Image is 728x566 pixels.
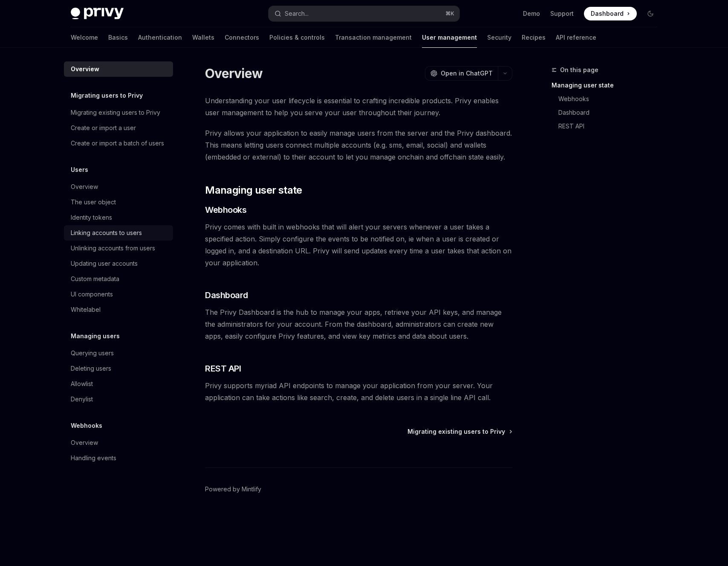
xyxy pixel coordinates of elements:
[205,204,246,216] span: Webhooks
[64,256,173,271] a: Updating user accounts
[64,194,173,210] a: The user object
[407,427,511,436] a: Migrating existing users to Privy
[192,27,214,48] a: Wallets
[422,27,477,48] a: User management
[71,90,143,101] h5: Migrating users to Privy
[64,435,173,450] a: Overview
[64,345,173,361] a: Querying users
[71,363,111,374] div: Deleting users
[64,210,173,225] a: Identity tokens
[425,66,498,81] button: Open in ChatGPT
[269,6,459,21] button: Open search
[64,179,173,194] a: Overview
[205,485,261,493] a: Powered by Mintlify
[71,289,113,299] div: UI components
[560,65,598,75] span: On this page
[523,9,540,18] a: Demo
[71,348,114,358] div: Querying users
[64,450,173,466] a: Handling events
[552,92,664,106] a: Webhooks
[205,380,512,403] span: Privy supports myriad API endpoints to manage your application from your server. Your application...
[556,27,596,48] a: API reference
[71,305,101,315] div: Whitelabel
[64,287,173,302] a: UI components
[64,376,173,392] a: Allowlist
[584,7,637,20] a: Dashboard
[445,10,454,17] span: ⌘ K
[71,138,164,148] div: Create or import a batch of users
[522,27,546,48] a: Recipes
[550,9,574,18] a: Support
[269,27,325,48] a: Policies & controls
[71,64,99,74] div: Overview
[71,394,93,404] div: Denylist
[71,212,112,223] div: Identity tokens
[205,127,512,163] span: Privy allows your application to easily manage users from the server and the Privy dashboard. Thi...
[71,182,98,192] div: Overview
[205,66,263,81] h1: Overview
[441,69,493,78] span: Open in ChatGPT
[71,379,93,389] div: Allowlist
[71,228,142,238] div: Linking accounts to users
[71,258,138,269] div: Updating user accounts
[64,61,173,77] a: Overview
[64,225,173,241] a: Linking accounts to users
[64,361,173,376] a: Deleting users
[205,95,512,119] span: Understanding your user lifecycle is essential to crafting incredible products. Privy enables use...
[64,302,173,317] a: Whitelabel
[71,453,116,463] div: Handling events
[205,183,302,197] span: Managing user state
[205,363,241,374] span: REST API
[64,241,173,256] a: Unlinking accounts from users
[71,27,98,48] a: Welcome
[591,9,624,18] span: Dashboard
[644,7,657,20] button: Toggle dark mode
[64,136,173,151] a: Create or import a batch of users
[205,221,512,269] span: Privy comes with built in webhooks that will alert your servers whenever a user takes a specified...
[71,243,155,253] div: Unlinking accounts from users
[64,120,173,136] a: Create or import a user
[64,271,173,287] a: Custom metadata
[552,119,664,133] a: REST API
[108,27,128,48] a: Basics
[71,165,88,175] h5: Users
[71,421,102,431] h5: Webhooks
[64,392,173,407] a: Denylist
[64,105,173,120] a: Migrating existing users to Privy
[552,106,664,119] a: Dashboard
[205,289,248,301] span: Dashboard
[71,438,98,448] div: Overview
[138,27,182,48] a: Authentication
[552,78,664,92] a: Managing user state
[71,331,120,341] h5: Managing users
[71,8,124,20] img: dark logo
[71,107,160,118] div: Migrating existing users to Privy
[285,9,309,19] div: Search...
[487,27,511,48] a: Security
[71,274,119,284] div: Custom metadata
[205,306,512,342] span: The Privy Dashboard is the hub to manage your apps, retrieve your API keys, and manage the admini...
[225,27,259,48] a: Connectors
[335,27,412,48] a: Transaction management
[71,197,116,207] div: The user object
[71,123,136,133] div: Create or import a user
[407,427,505,436] span: Migrating existing users to Privy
